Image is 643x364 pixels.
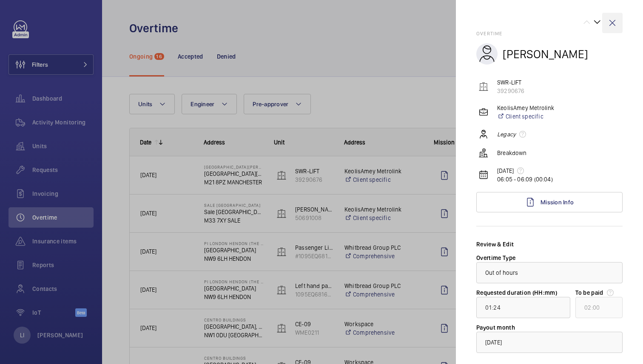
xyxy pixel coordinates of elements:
[497,149,527,157] p: Breakdown
[497,175,553,183] p: 06:05 - 06:09 (00:04)
[497,87,524,95] p: 39290676
[497,112,555,121] a: Client specific
[476,192,623,212] a: Mission Info
[476,297,570,318] input: function Mt(){if((0,e.mK)(Ge),Ge.value===S)throw new n.buA(-950,null);return Ge.value}
[497,78,524,87] p: SWR-LIFT
[575,288,623,297] label: To be paid
[476,254,516,261] label: Overtime Type
[476,240,623,248] div: Review & Edit
[485,339,502,346] span: [DATE]
[478,82,489,92] img: elevator.svg
[485,269,518,276] span: Out of hours
[497,104,555,112] p: KeolisAmey Metrolink
[476,324,515,331] label: Payout month
[497,130,516,138] em: Legacy
[575,297,623,318] input: undefined
[497,166,553,175] p: [DATE]
[541,199,574,206] span: Mission Info
[503,46,588,62] h2: [PERSON_NAME]
[476,289,557,296] label: Requested duration (HH:mm)
[476,31,623,37] h2: Overtime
